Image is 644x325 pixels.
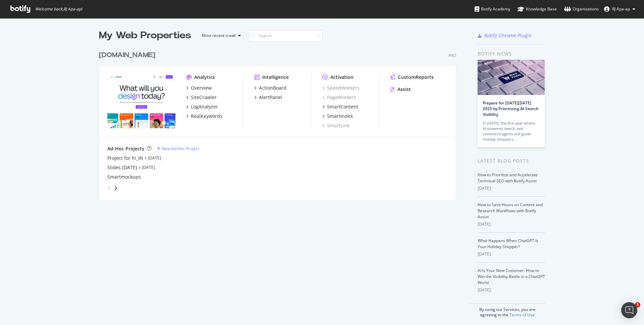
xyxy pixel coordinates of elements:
[105,183,113,194] div: angle-left
[478,221,545,227] div: [DATE]
[186,94,217,101] a: SiteCrawler
[186,113,222,120] a: RealKeywords
[142,165,155,170] a: [DATE]
[107,145,144,152] div: Ad-Hoc Projects
[483,100,539,117] a: Prepare for [DATE][DATE] 2025 by Prioritizing AI Search Visibility
[483,121,540,142] div: In [DATE], the first year where AI-powered search and commerce agents will guide holiday shoppers…
[148,155,161,161] a: [DATE]
[259,85,286,91] div: ActionBoard
[475,6,510,12] div: Botify Academy
[478,268,545,285] a: AI Is Your New Customer: How to Win the Visibility Battle in a ChatGPT World
[186,85,212,91] a: Overview
[107,155,143,161] a: Project for hi_IN
[191,85,212,91] div: Overview
[612,6,630,12] span: RJ Apa-ap
[478,157,545,165] div: Latest Blog Posts
[564,6,599,12] div: Organizations
[448,53,456,58] div: Pro
[322,113,353,120] a: SmartIndex
[478,172,538,184] a: How to Prioritize and Accelerate Technical SEO with Botify Assist
[186,103,218,110] a: LogAnalyzer
[113,185,118,192] div: angle-right
[390,86,411,93] a: Assist
[322,122,350,129] a: SmartLink
[99,42,462,200] div: grid
[99,50,155,60] div: [DOMAIN_NAME]
[478,202,543,220] a: How to Save Hours on Content and Research Workflows with Botify Assist
[518,6,557,12] div: Knowledge Base
[599,4,641,14] button: RJ Apa-ap
[35,6,82,12] span: Welcome back, RJ Apa-ap !
[191,103,218,110] div: LogAnalyzer
[107,174,141,180] a: Smartmockups
[254,85,286,91] a: ActionBoard
[330,74,354,81] div: Activation
[478,32,532,39] a: Botify Chrome Plugin
[397,86,411,93] div: Assist
[327,103,358,110] div: SmartContent
[191,94,217,101] div: SiteCrawler
[194,74,215,81] div: Analytics
[327,113,353,120] div: SmartIndex
[484,32,532,39] div: Botify Chrome Plugin
[635,302,640,308] span: 1
[107,164,137,171] a: Slides [DATE]
[322,94,356,101] a: PageWorkers
[99,29,191,42] div: My Web Properties
[621,302,637,318] div: Open Intercom Messenger
[478,251,545,257] div: [DATE]
[107,74,175,128] img: canva.com
[99,50,158,60] a: [DOMAIN_NAME]
[157,146,199,151] a: New Ad-Hoc Project
[202,34,235,38] div: Most recent crawl
[191,113,222,120] div: RealKeywords
[162,146,199,151] div: New Ad-Hoc Project
[390,74,434,81] a: CustomReports
[259,94,282,101] div: AlertPanel
[478,238,538,249] a: What Happens When ChatGPT Is Your Holiday Shopper?
[249,30,323,42] input: Search
[197,30,244,41] button: Most recent crawl
[254,94,282,101] a: AlertPanel
[478,60,545,95] img: Prepare for Black Friday 2025 by Prioritizing AI Search Visibility
[398,74,434,81] div: CustomReports
[322,85,360,91] a: SpeedWorkers
[478,185,545,191] div: [DATE]
[262,74,289,81] div: Intelligence
[509,312,535,318] a: Terms of Use
[478,287,545,293] div: [DATE]
[469,303,545,318] div: By using our Services, you are agreeing to the
[478,50,545,57] div: Botify news
[322,103,358,110] a: SmartContent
